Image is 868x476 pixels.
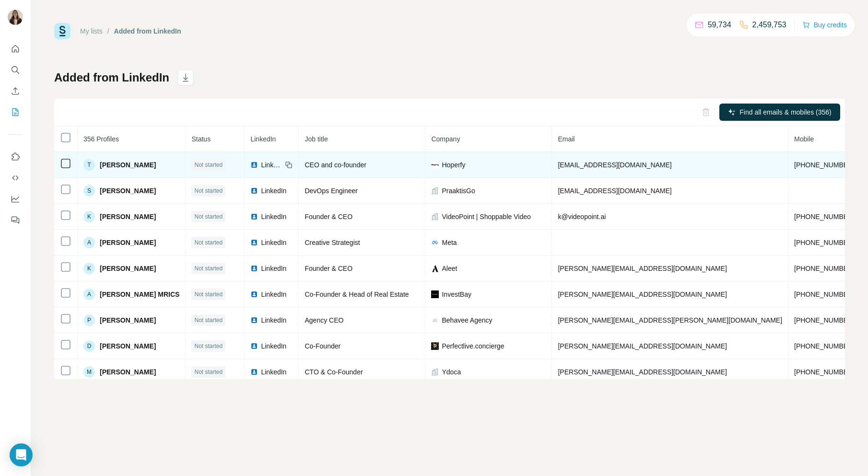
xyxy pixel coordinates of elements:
[80,27,103,35] a: My lists
[261,160,282,170] span: LinkedIn
[100,264,156,273] span: [PERSON_NAME]
[100,212,156,221] span: [PERSON_NAME]
[250,316,258,324] img: LinkedIn logo
[802,18,847,32] button: Buy credits
[83,366,95,378] div: M
[442,264,457,273] span: Aleet
[100,290,179,299] span: [PERSON_NAME] MRICS
[8,61,23,79] button: Search
[8,148,23,165] button: Use Surfe on LinkedIn
[708,19,731,31] p: 59,734
[431,316,439,324] img: company-logo
[431,135,460,143] span: Company
[250,135,276,143] span: LinkedIn
[107,26,109,36] li: /
[54,23,70,39] img: Surfe Logo
[83,237,95,248] div: A
[442,186,475,196] span: PraaktisGo
[442,212,530,221] span: VideoPoint | Shoppable Video
[794,290,855,298] span: [PHONE_NUMBER]
[794,239,855,246] span: [PHONE_NUMBER]
[558,135,575,143] span: Email
[100,315,156,325] span: [PERSON_NAME]
[752,19,786,31] p: 2,459,753
[261,212,286,221] span: LinkedIn
[194,316,223,325] span: Not started
[83,185,95,197] div: S
[431,239,439,246] img: company-logo
[305,239,360,246] span: Creative Strategist
[558,213,606,221] span: k@videopoint.ai
[8,190,23,208] button: Dashboard
[431,290,439,298] img: company-logo
[83,340,95,352] div: D
[305,368,363,376] span: CTO & Co-Founder
[794,161,855,169] span: [PHONE_NUMBER]
[442,315,492,325] span: Behavee Agency
[431,342,439,350] img: company-logo
[83,289,95,300] div: A
[305,290,409,298] span: Co-Founder & Head of Real Estate
[100,186,156,196] span: [PERSON_NAME]
[8,10,23,25] img: Avatar
[250,342,258,350] img: LinkedIn logo
[305,342,340,350] span: Co-Founder
[305,265,352,272] span: Founder & CEO
[305,316,343,324] span: Agency CEO
[8,169,23,186] button: Use Surfe API
[191,135,211,143] span: Status
[194,342,223,350] span: Not started
[194,290,223,299] span: Not started
[8,211,23,229] button: Feedback
[558,161,671,169] span: [EMAIL_ADDRESS][DOMAIN_NAME]
[794,135,814,143] span: Mobile
[442,341,504,351] span: Perfectlive.concierge
[83,314,95,326] div: P
[194,186,223,195] span: Not started
[250,213,258,221] img: LinkedIn logo
[10,443,33,466] div: Open Intercom Messenger
[83,159,95,171] div: T
[558,316,782,324] span: [PERSON_NAME][EMAIL_ADDRESS][PERSON_NAME][DOMAIN_NAME]
[194,238,223,247] span: Not started
[100,341,156,351] span: [PERSON_NAME]
[54,70,169,85] h1: Added from LinkedIn
[794,342,855,350] span: [PHONE_NUMBER]
[83,135,119,143] span: 356 Profiles
[250,161,258,169] img: LinkedIn logo
[558,342,727,350] span: [PERSON_NAME][EMAIL_ADDRESS][DOMAIN_NAME]
[100,238,156,247] span: [PERSON_NAME]
[794,265,855,272] span: [PHONE_NUMBER]
[250,368,258,376] img: LinkedIn logo
[305,187,358,195] span: DevOps Engineer
[194,212,223,221] span: Not started
[8,104,23,121] button: My lists
[431,161,439,169] img: company-logo
[261,264,286,273] span: LinkedIn
[194,264,223,273] span: Not started
[794,316,855,324] span: [PHONE_NUMBER]
[305,161,366,169] span: CEO and co-founder
[261,238,286,247] span: LinkedIn
[83,211,95,222] div: K
[194,161,223,169] span: Not started
[261,290,286,299] span: LinkedIn
[261,341,286,351] span: LinkedIn
[261,186,286,196] span: LinkedIn
[442,160,465,170] span: Hoperfy
[442,290,471,299] span: InvestBay
[100,367,156,377] span: [PERSON_NAME]
[250,239,258,246] img: LinkedIn logo
[719,104,840,121] button: Find all emails & mobiles (356)
[250,187,258,195] img: LinkedIn logo
[83,263,95,274] div: K
[558,187,671,195] span: [EMAIL_ADDRESS][DOMAIN_NAME]
[114,26,181,36] div: Added from LinkedIn
[305,135,328,143] span: Job title
[431,265,439,272] img: company-logo
[442,367,461,377] span: Ydoca
[558,368,727,376] span: [PERSON_NAME][EMAIL_ADDRESS][DOMAIN_NAME]
[739,107,831,117] span: Find all emails & mobiles (356)
[794,213,855,221] span: [PHONE_NUMBER]
[8,82,23,100] button: Enrich CSV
